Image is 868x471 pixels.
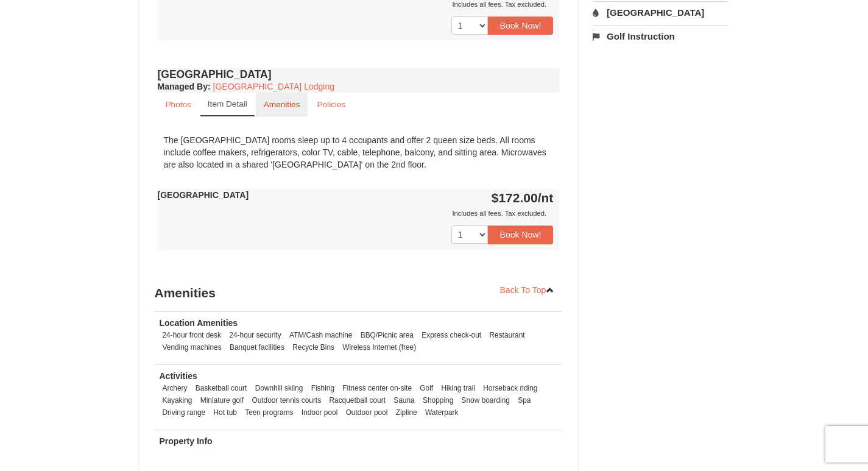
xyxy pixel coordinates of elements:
[155,281,563,305] h3: Amenities
[492,191,554,205] strong: $172.00
[286,329,356,341] li: ATM/Cash machine
[249,394,324,406] li: Outdoor tennis courts
[422,406,461,419] li: Waterpark
[192,382,250,394] li: Basketball court
[197,394,247,406] li: Miniature golf
[213,82,334,91] a: [GEOGRAPHIC_DATA] Lodging
[226,329,284,341] li: 24-hour security
[256,93,308,116] a: Amenities
[488,16,554,35] button: Book Now!
[158,190,249,200] strong: [GEOGRAPHIC_DATA]
[486,329,528,341] li: Restaurant
[160,329,225,341] li: 24-hour front desk
[309,93,353,116] a: Policies
[264,100,300,109] small: Amenities
[160,436,213,446] strong: Property Info
[158,82,211,91] strong: :
[339,382,415,394] li: Fitness center on-site
[393,406,420,419] li: Zipline
[242,406,296,419] li: Teen programs
[160,341,225,353] li: Vending machines
[538,191,554,205] span: /nt
[200,93,255,116] a: Item Detail
[160,371,197,381] strong: Activities
[252,382,306,394] li: Downhill skiing
[418,329,484,341] li: Express check-out
[158,207,554,219] div: Includes all fees. Tax excluded.
[160,382,191,394] li: Archery
[166,100,191,109] small: Photos
[158,128,560,177] div: The [GEOGRAPHIC_DATA] rooms sleep up to 4 occupants and offer 2 queen size beds. All rooms includ...
[593,1,729,24] a: [GEOGRAPHIC_DATA]
[211,406,240,419] li: Hot tub
[480,382,540,394] li: Horseback riding
[417,382,436,394] li: Golf
[308,382,337,394] li: Fishing
[158,82,208,91] span: Managed By
[298,406,341,419] li: Indoor pool
[459,394,513,406] li: Snow boarding
[160,318,238,328] strong: Location Amenities
[515,394,534,406] li: Spa
[492,281,563,299] a: Back To Top
[326,394,389,406] li: Racquetball court
[158,93,199,116] a: Photos
[227,341,288,353] li: Banquet facilities
[438,382,478,394] li: Hiking trail
[420,394,456,406] li: Shopping
[317,100,345,109] small: Policies
[158,68,560,80] h4: [GEOGRAPHIC_DATA]
[160,406,209,419] li: Driving range
[593,25,729,48] a: Golf Instruction
[289,341,337,353] li: Recycle Bins
[160,394,196,406] li: Kayaking
[339,341,419,353] li: Wireless Internet (free)
[488,225,554,244] button: Book Now!
[390,394,417,406] li: Sauna
[343,406,391,419] li: Outdoor pool
[208,99,247,108] small: Item Detail
[358,329,417,341] li: BBQ/Picnic area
